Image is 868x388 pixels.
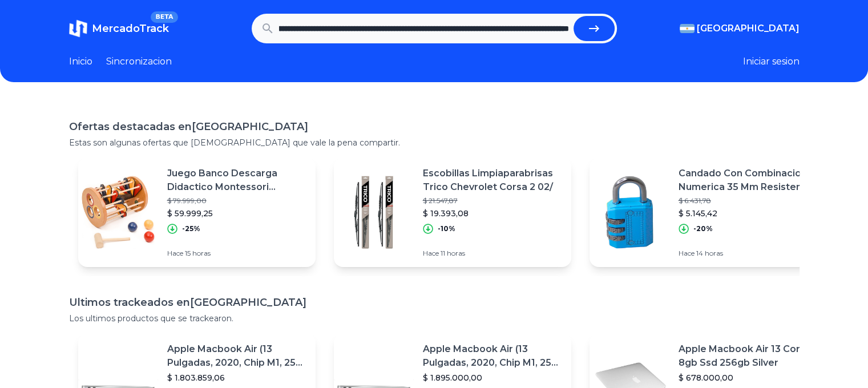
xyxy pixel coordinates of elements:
[590,172,669,252] img: Featured image
[590,157,827,267] a: Featured imageCandado Con Combinacion Numerica 35 Mm Resistente$ 6.431,78$ 5.145,42-20%Hace 14 horas
[743,55,800,68] button: Iniciar sesion
[69,19,87,38] img: MercadoTrack
[679,342,818,370] p: Apple Macbook Air 13 Core I5 8gb Ssd 256gb Silver
[151,11,177,23] span: BETA
[679,372,818,383] p: $ 678.000,00
[106,55,172,68] a: Sincronizacion
[69,137,800,148] p: Estas son algunas ofertas que [DEMOGRAPHIC_DATA] que vale la pena compartir.
[697,22,800,35] span: [GEOGRAPHIC_DATA]
[69,294,800,310] h1: Ultimos trackeados en [GEOGRAPHIC_DATA]
[167,249,306,258] p: Hace 15 horas
[680,22,800,35] button: [GEOGRAPHIC_DATA]
[680,24,695,33] img: Argentina
[423,167,562,194] p: Escobillas Limpiaparabrisas Trico Chevrolet Corsa 2 02/
[438,224,455,233] p: -10%
[69,19,169,38] a: MercadoTrackBETA
[167,208,306,219] p: $ 59.999,25
[92,22,169,35] span: MercadoTrack
[167,196,306,205] p: $ 79.999,00
[167,372,306,383] p: $ 1.803.859,06
[423,249,562,258] p: Hace 11 horas
[334,157,571,267] a: Featured imageEscobillas Limpiaparabrisas Trico Chevrolet Corsa 2 02/$ 21.547,87$ 19.393,08-10%Ha...
[693,224,713,233] p: -20%
[679,196,818,205] p: $ 6.431,78
[679,249,818,258] p: Hace 14 horas
[78,157,316,267] a: Featured imageJuego Banco Descarga Didactico Montessori Encastre Juguete$ 79.999,00$ 59.999,25-25...
[334,172,414,252] img: Featured image
[679,208,818,219] p: $ 5.145,42
[423,342,562,370] p: Apple Macbook Air (13 Pulgadas, 2020, Chip M1, 256 Gb De Ssd, 8 Gb De Ram) - Plata
[69,55,92,68] a: Inicio
[69,313,800,324] p: Los ultimos productos que se trackearon.
[679,167,818,194] p: Candado Con Combinacion Numerica 35 Mm Resistente
[167,342,306,370] p: Apple Macbook Air (13 Pulgadas, 2020, Chip M1, 256 Gb De Ssd, 8 Gb De Ram) - Plata
[78,172,158,252] img: Featured image
[69,119,800,135] h1: Ofertas destacadas en [GEOGRAPHIC_DATA]
[423,208,562,219] p: $ 19.393,08
[182,224,200,233] p: -25%
[167,167,306,194] p: Juego Banco Descarga Didactico Montessori Encastre Juguete
[423,372,562,383] p: $ 1.895.000,00
[423,196,562,205] p: $ 21.547,87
